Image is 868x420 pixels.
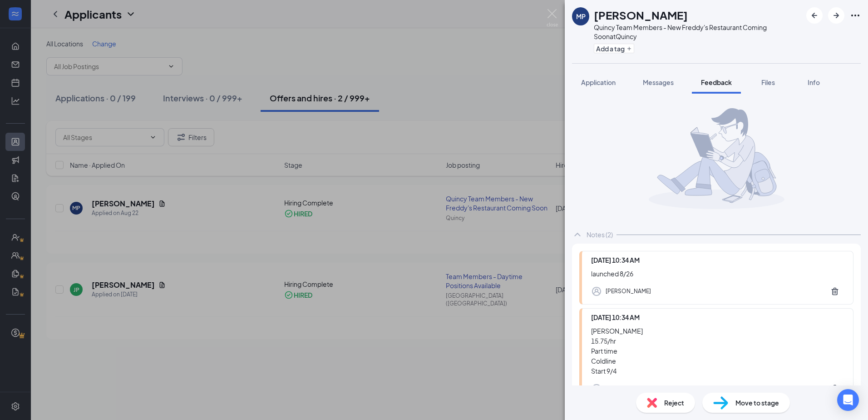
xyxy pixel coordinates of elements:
svg: Profile [591,383,602,394]
span: Files [761,78,775,86]
span: [DATE] 10:34 AM [591,256,640,264]
button: PlusAdd a tag [594,44,634,53]
div: Notes (2) [587,230,613,239]
svg: Trash [830,384,839,393]
span: Feedback [701,78,732,86]
svg: ArrowLeftNew [809,10,820,21]
svg: Trash [830,287,839,296]
div: Open Intercom Messenger [837,389,859,411]
img: takingNoteManImg [649,108,784,209]
span: [DATE] 10:34 AM [591,313,640,321]
span: Info [808,78,820,86]
span: Messages [643,78,674,86]
div: [PERSON_NAME] [606,287,651,296]
div: MP [576,12,586,21]
button: Trash [826,282,844,300]
h1: [PERSON_NAME] [594,7,688,23]
button: ArrowLeftNew [806,7,823,24]
svg: Ellipses [850,10,861,21]
svg: ChevronUp [572,229,583,240]
div: [PERSON_NAME] 15.75/hr Part time Coldline Start 9/4 [591,326,844,376]
span: Move to stage [735,398,779,408]
div: [PERSON_NAME] [606,384,651,393]
svg: Profile [591,286,602,297]
div: launched 8/26 [591,269,844,279]
button: ArrowRight [828,7,844,24]
span: Reject [664,398,684,408]
span: Application [581,78,616,86]
div: Quincy Team Members - New Freddy's Restaurant Coming Soon at Quincy [594,23,802,41]
button: Trash [826,380,844,398]
svg: ArrowRight [831,10,842,21]
svg: Plus [626,46,632,51]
